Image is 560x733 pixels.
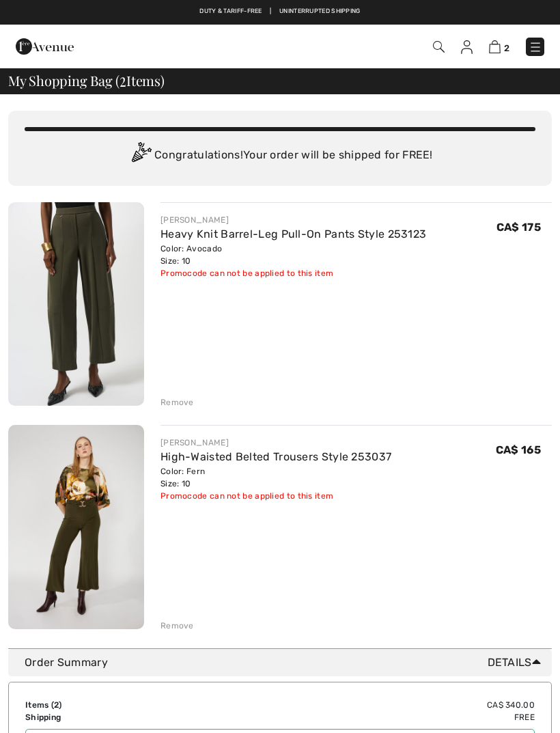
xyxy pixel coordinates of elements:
[433,41,445,53] img: Search
[160,396,194,409] div: Remove
[504,43,509,53] span: 2
[529,40,542,54] img: Menu
[127,142,154,169] img: Congratulation2.svg
[160,214,426,226] div: [PERSON_NAME]
[160,465,391,490] div: Color: Fern Size: 10
[25,711,205,723] td: Shipping
[489,38,509,55] a: 2
[496,221,541,234] span: CA$ 175
[8,74,165,87] span: My Shopping Bag ( Items)
[120,70,126,88] span: 2
[461,40,473,54] img: My Info
[205,711,535,723] td: Free
[160,437,391,449] div: [PERSON_NAME]
[25,142,535,169] div: Congratulations! Your order will be shipped for FREE!
[25,654,546,671] div: Order Summary
[496,443,541,456] span: CA$ 165
[16,39,74,52] a: 1ère Avenue
[8,425,144,629] img: High-Waisted Belted Trousers Style 253037
[25,699,205,711] td: Items ( )
[160,450,391,463] a: High-Waisted Belted Trousers Style 253037
[54,700,59,710] span: 2
[160,490,391,502] div: Promocode can not be applied to this item
[16,33,74,60] img: 1ère Avenue
[205,699,535,711] td: CA$ 340.00
[160,227,426,240] a: Heavy Knit Barrel-Leg Pull-On Pants Style 253123
[489,40,501,53] img: Shopping Bag
[8,202,144,406] img: Heavy Knit Barrel-Leg Pull-On Pants Style 253123
[160,243,426,267] div: Color: Avocado Size: 10
[488,654,546,671] span: Details
[160,620,194,632] div: Remove
[160,267,426,279] div: Promocode can not be applied to this item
